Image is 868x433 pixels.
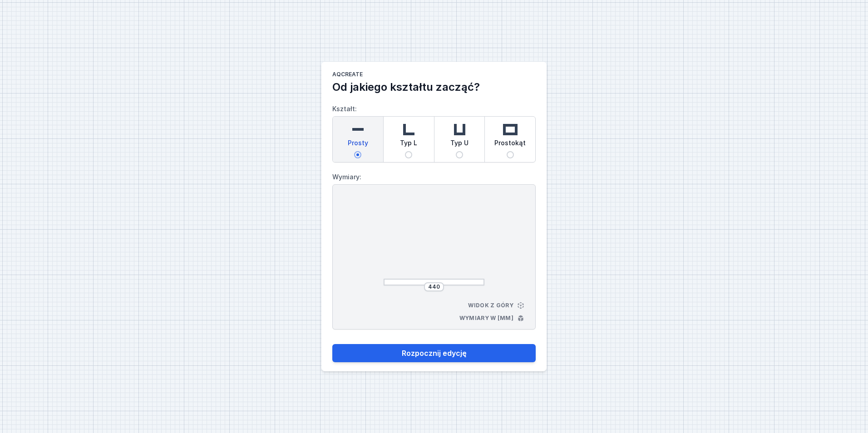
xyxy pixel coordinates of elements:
[405,151,412,158] input: Typ L
[332,170,536,184] label: Wymiary:
[450,120,469,138] img: u-shaped.svg
[501,120,519,138] img: rectangle.svg
[450,138,469,151] span: Typ U
[332,71,536,80] h1: AQcreate
[332,102,536,162] label: Kształt:
[400,138,417,151] span: Typ L
[354,151,361,158] input: Prosty
[456,151,463,158] input: Typ U
[494,138,526,151] span: Prostokąt
[348,138,368,151] span: Prosty
[349,120,367,138] img: straight.svg
[332,344,536,362] button: Rozpocznij edycję
[399,120,418,138] img: l-shaped.svg
[507,151,514,158] input: Prostokąt
[427,283,441,290] input: Wymiar [mm]
[332,80,536,94] h2: Od jakiego kształtu zacząć?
